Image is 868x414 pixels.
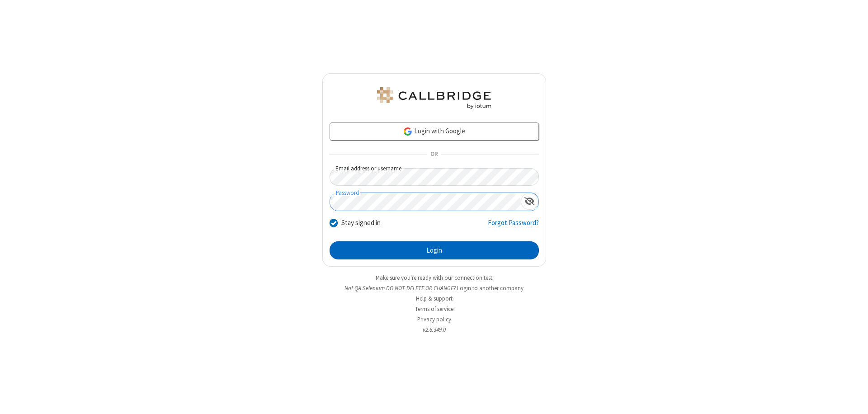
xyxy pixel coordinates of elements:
a: Make sure you're ready with our connection test [376,274,492,282]
a: Forgot Password? [488,218,539,235]
a: Login with Google [330,122,539,141]
img: google-icon.png [403,127,413,136]
li: Not QA Selenium DO NOT DELETE OR CHANGE? [322,284,546,292]
input: Email address or username [330,168,539,186]
input: Password [330,193,521,211]
label: Stay signed in [341,218,381,228]
img: QA Selenium DO NOT DELETE OR CHANGE [375,87,493,109]
span: OR [427,148,441,161]
div: Show password [521,193,538,210]
a: Privacy policy [417,315,451,323]
a: Help & support [416,295,453,302]
button: Login to another company [457,284,524,292]
button: Login [330,241,539,259]
li: v2.6.349.0 [322,325,546,334]
a: Terms of service [415,305,453,313]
